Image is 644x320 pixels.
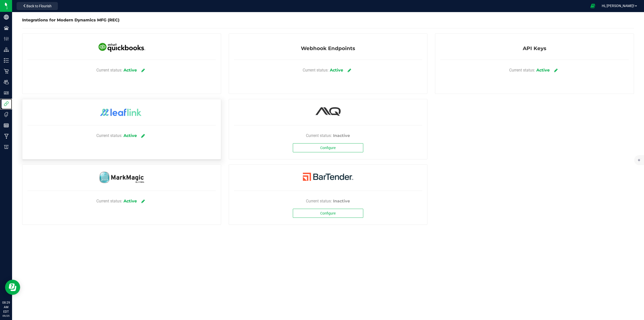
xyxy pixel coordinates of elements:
div: Inactive [333,198,350,204]
span: Webhook Endpoints [301,45,355,55]
img: LeafLink [96,105,147,121]
span: Current status: [96,133,122,139]
div: Inactive [333,133,350,139]
inline-svg: Retail [4,69,9,74]
span: Open Ecommerce Menu [587,1,598,11]
inline-svg: Distribution [4,47,9,52]
inline-svg: Billing [4,145,9,150]
div: Active [124,133,137,139]
inline-svg: Reports [4,123,9,128]
p: 08:29 AM EDT [2,300,10,314]
img: Alpine IQ [315,107,341,116]
inline-svg: Integrations [4,101,9,106]
span: Integrations for Modern Dynamics MFG (REC) [22,18,119,22]
img: BarTender [303,173,353,181]
p: 09/25 [2,314,10,318]
inline-svg: Facilities [4,25,9,30]
img: MarkMagic By Cybra [99,172,144,183]
iframe: Resource center [5,280,20,295]
inline-svg: Configuration [4,36,9,41]
button: Back to Flourish [17,2,58,10]
inline-svg: Manufacturing [4,134,9,139]
button: Configure [293,209,363,218]
div: Active [124,198,137,204]
img: QuickBooks Online [96,40,147,54]
span: Configure [320,211,336,215]
span: Configure [320,146,336,150]
span: Current status: [306,198,332,204]
span: Hi, [PERSON_NAME]! [602,4,634,8]
inline-svg: Company [4,15,9,20]
div: Active [124,67,137,73]
span: Current status: [303,67,329,73]
span: Current status: [306,133,332,139]
div: Active [330,67,343,73]
span: Current status: [96,67,122,73]
span: Current status: [96,198,122,204]
span: Back to Flourish [26,4,52,8]
inline-svg: User Roles [4,90,9,95]
span: API Keys [523,45,546,55]
span: Current status: [509,67,535,73]
inline-svg: Users [4,80,9,85]
button: Configure [293,143,363,152]
inline-svg: Tags [4,112,9,117]
div: Active [536,67,550,73]
inline-svg: Inventory [4,58,9,63]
